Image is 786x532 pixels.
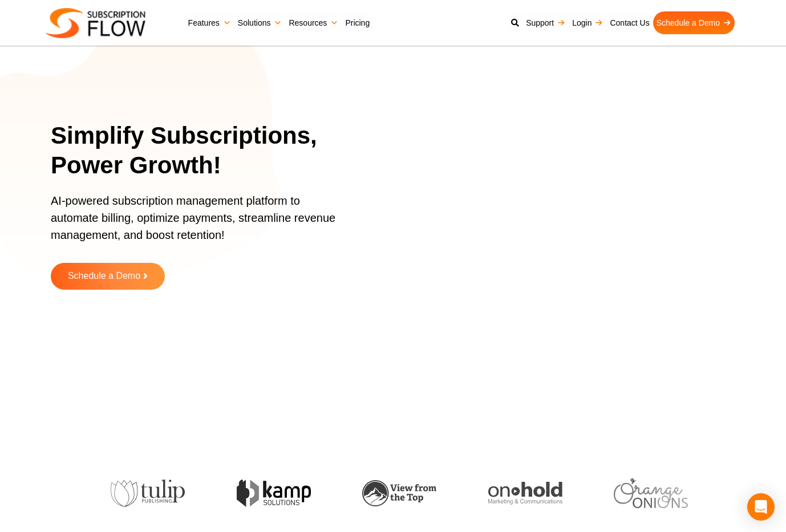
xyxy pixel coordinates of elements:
img: view-from-the-top [362,480,436,507]
div: Open Intercom Messenger [747,493,775,521]
a: Login [569,11,606,34]
h1: Simplify Subscriptions, Power Growth! [51,121,362,181]
a: Pricing [342,11,373,34]
img: kamp-solution [237,480,311,506]
a: Support [522,11,569,34]
img: Subscriptionflow [46,8,145,38]
a: Schedule a Demo [653,11,735,34]
img: onhold-marketing [488,482,562,505]
a: Contact Us [606,11,653,34]
a: Features [185,11,234,34]
img: orange-onions [614,478,688,507]
span: Schedule a Demo [68,271,140,281]
a: Schedule a Demo [51,263,165,290]
a: Resources [285,11,342,34]
p: AI-powered subscription management platform to automate billing, optimize payments, streamline re... [51,192,347,255]
a: Solutions [234,11,286,34]
img: tulip-publishing [111,480,185,507]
